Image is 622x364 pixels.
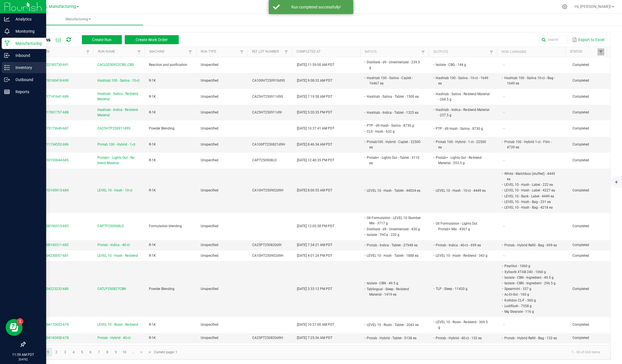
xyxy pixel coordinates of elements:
span: CA25PT250820d9H [252,336,283,340]
a: Page 6 [86,348,95,356]
li: Hashtab - Sativa - Re-blend Material - 268.5 g [435,91,490,102]
li: Tablingual - Sleep - Re-blend Material - 1419 ea [366,286,421,297]
span: Completed [572,95,589,99]
span: Completed [572,110,589,114]
a: Completed AtSortable [296,50,358,54]
span: [DATE] 12:40:35 PM PDT [297,158,334,162]
span: Completed [572,158,589,162]
span: CA10HT250902d9H [252,254,283,258]
span: Unspecified [201,126,218,130]
a: Page 3 [61,348,69,356]
span: Go to the next page [139,350,144,354]
span: Create Run [92,37,111,42]
span: Protab - Hybrid - 40-ct [97,335,131,341]
li: Mg Stearate - 116 g [504,309,558,314]
div: Manage settings [561,4,568,9]
span: [DATE] 10:27:00 AM PDT [297,323,334,327]
li: LEVEL 10 - Hash - Tablet - 1888 ea [366,253,421,258]
li: Protab+ - Lights Out - Re-blend Material - 553.5 g [435,155,490,166]
li: LEVEL 10 - Hash - Label - 222 ea [504,182,558,187]
div: Run completed successfully! [283,4,349,10]
span: R-1K [149,254,156,258]
li: Oil Formulation - LEVEL 10 Slumber Mix - 3717 g [366,215,421,226]
a: Page 9 [112,348,120,356]
li: Pearlitol - 1060 g [504,263,558,269]
li: Spearmint - 337 g [504,286,558,292]
li: Protab+ - Lights Out - Tablet - 3110 ea [366,155,421,166]
span: Completed [572,336,589,340]
span: Create Work Order [136,37,168,42]
span: Hi, [PERSON_NAME]! [575,4,611,9]
a: Page 2 [52,348,61,356]
li: Xylisorb XTAB 240 - 1060 g [504,269,558,275]
span: [DATE] 8:00:55 AM PDT [297,188,332,192]
a: Filter [84,48,91,55]
span: [DATE] 5:20:35 PM PDT [297,110,332,114]
td: - [500,213,569,240]
span: CA25HTP250911d9S [97,126,130,131]
li: Hashtab - Indica - Re-blend Material - 237.5 g [435,107,490,118]
span: [DATE] 7:34:21 AM PDT [297,243,332,247]
li: LEVEL 10 - Hash - Tablet - 44024 ea [366,188,421,193]
span: Completed [572,224,589,228]
span: R-1K [149,336,156,340]
td: - [500,153,569,168]
td: - [500,251,569,261]
li: Distillate - d9 - Unwinterized - 239.5 g [366,59,421,70]
span: MP-20250904172632-679 [28,323,69,327]
span: Unspecified [201,336,218,340]
span: MP-20250911154552-686 [28,142,69,146]
span: [DATE] 11:59:00 AM PDT [297,63,334,67]
li: Protab - Hybrid Refill - Bag - 132 ea [504,335,558,341]
span: R-1K [149,158,156,162]
span: MP-20250908190515-683 [28,224,69,228]
a: Page 1 [44,348,52,356]
a: MachineSortable [149,50,187,54]
span: Unspecified [201,287,218,291]
td: - [500,57,569,73]
li: Hashtab - Indica - Tablet - 1325 ea [366,110,421,115]
span: Protab - Indica - 40-ct [97,242,130,248]
span: Go to the last page [148,350,152,354]
p: Inbound [10,52,44,59]
a: Go to the next page [138,348,146,356]
li: Hashtab 100 - Sativa - 10-ct - 1649 ea [435,75,490,86]
li: Distillate - d9 - Unwinterized - 430 g [366,226,421,232]
button: Create Work Order [125,35,179,44]
td: - [500,89,569,105]
li: LEVEL 10 - Rosin - Re-blend - 369.5 g [435,319,490,330]
a: Manufacturing [14,14,143,25]
span: Unspecified [201,158,218,162]
span: CA100HT250910d9S [252,79,285,82]
span: R-1K [149,243,156,247]
iframe: Resource center unread badge [17,318,23,325]
span: Unspecified [201,224,218,228]
span: [DATE] 3:33:12 PM PDT [297,287,332,291]
p: 11:59 AM PDT [3,352,44,357]
li: Hashtab - Sativa - Tablet - 1500 ea [366,94,421,99]
a: Page 7 [95,348,103,356]
span: CA25HT250911d9S [252,95,283,99]
span: Powder Blending [149,126,174,130]
li: Protab - Hybrid - Tablet - 5138 ea [366,335,421,341]
li: LEVEL 10 - Rosin - Tablet - 2043 ea [366,322,421,328]
kendo-pager-info: 1 - 30 of 660 items [181,348,605,357]
span: [DATE] 10:37:41 AM PDT [297,126,334,130]
button: Export to Excel [571,35,606,44]
li: White - Matchbox (stuffed) - 4449 ea [504,171,558,182]
inline-svg: Outbound [4,77,10,82]
a: ExtractionSortable [29,50,84,54]
div: All Runs [29,35,183,44]
span: LEVEL Manufacturing [36,4,76,9]
td: - [500,120,569,137]
span: MP-20250922185730-691 [28,63,69,67]
span: [DATE] 9:08:32 AM PDT [297,79,332,82]
li: LEVEL 10 - Hash - 10-ct - 4449 ea [435,188,490,193]
li: Protab 100 - Hybrid 1-ct - Film - 4739 ea [504,139,558,150]
span: Unspecified [201,95,218,99]
span: R-1K [149,79,156,82]
a: Run TypeSortable [201,50,238,54]
p: Manufacturing [10,40,44,47]
li: Kollidon CL-F - 560 g [504,298,558,303]
span: Manufacturing [14,17,143,22]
